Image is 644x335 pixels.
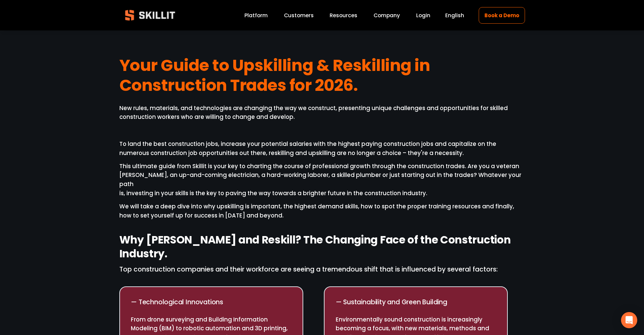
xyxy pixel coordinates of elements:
[119,232,513,261] strong: Why [PERSON_NAME] and Reskill? The Changing Face of the Construction Industry.
[119,104,525,122] p: New rules, materials, and technologies are changing the way we construct, presenting unique chall...
[131,298,223,307] span: — Technological Innovations
[284,11,314,20] a: Customers
[330,11,357,20] a: folder dropdown
[119,202,525,220] p: We will take a deep dive into why upskilling is important, the highest demand skills, how to spot...
[119,5,181,25] img: Skillit
[336,298,447,307] span: — Sustainability and Green Building
[445,11,464,19] span: English
[119,162,525,198] p: This ultimate guide from Skillit is your key to charting the course of professional growth throug...
[119,139,525,158] p: To land the best construction jobs, increase your potential salaries with the highest paying cons...
[621,312,637,328] div: Open Intercom Messenger
[244,11,268,20] a: Platform
[445,11,464,20] div: language picker
[119,54,433,97] strong: Your Guide to Upskilling & Reskilling in Construction Trades for 2026.
[479,7,525,24] a: Book a Demo
[119,264,525,275] p: Top construction companies and their workforce are seeing a tremendous shift that is influenced b...
[330,11,357,19] span: Resources
[374,11,400,20] a: Company
[416,11,430,20] a: Login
